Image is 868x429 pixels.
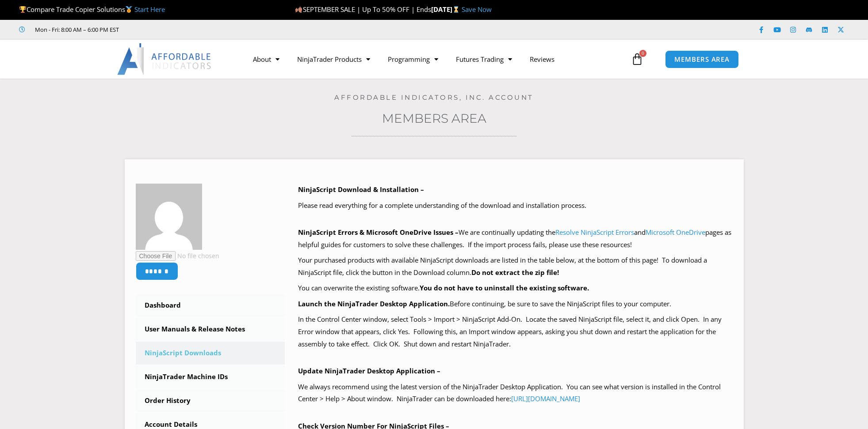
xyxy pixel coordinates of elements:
a: NinjaTrader Products [288,49,379,69]
span: Compare Trade Copier Solutions [19,5,165,14]
a: Reviews [521,49,563,69]
a: MEMBERS AREA [665,50,739,68]
b: Do not extract the zip file! [471,268,559,277]
span: MEMBERS AREA [674,56,730,63]
span: Mon - Fri: 8:00 AM – 6:00 PM EST [33,24,119,35]
a: About [244,49,288,69]
p: You can overwrite the existing software. [298,282,733,294]
a: Resolve NinjaScript Errors [555,228,634,237]
a: NinjaTrader Machine IDs [136,365,285,388]
a: Start Here [134,5,165,14]
a: NinjaScript Downloads [136,342,285,365]
p: Your purchased products with available NinjaScript downloads are listed in the table below, at th... [298,254,733,279]
strong: [DATE] [431,5,462,14]
img: LogoAI | Affordable Indicators – NinjaTrader [117,43,212,75]
img: 🥇 [126,6,132,13]
img: 🏆 [19,6,26,13]
p: In the Control Center window, select Tools > Import > NinjaScript Add-On. Locate the saved NinjaS... [298,313,733,350]
span: 0 [639,50,646,57]
a: Save Now [462,5,492,14]
p: Please read everything for a complete understanding of the download and installation process. [298,199,733,212]
a: User Manuals & Release Notes [136,318,285,341]
p: We always recommend using the latest version of the NinjaTrader Desktop Application. You can see ... [298,381,733,406]
a: Futures Trading [447,49,521,69]
b: You do not have to uninstall the existing software. [420,283,589,292]
a: Members Area [382,111,486,126]
a: Order History [136,389,285,412]
b: NinjaScript Download & Installation – [298,185,424,194]
a: Microsoft OneDrive [646,228,705,237]
img: 🍂 [295,6,302,13]
a: 0 [618,46,657,72]
a: [URL][DOMAIN_NAME] [511,394,580,403]
img: ⌛ [453,6,459,13]
a: Dashboard [136,294,285,317]
b: NinjaScript Errors & Microsoft OneDrive Issues – [298,228,459,237]
b: Update NinjaTrader Desktop Application – [298,366,440,375]
b: Launch the NinjaTrader Desktop Application. [298,299,450,308]
iframe: Customer reviews powered by Trustpilot [131,25,264,34]
a: Affordable Indicators, Inc. Account [334,93,534,102]
p: Before continuing, be sure to save the NinjaScript files to your computer. [298,298,733,310]
p: We are continually updating the and pages as helpful guides for customers to solve these challeng... [298,226,733,251]
nav: Menu [244,49,629,69]
span: SEPTEMBER SALE | Up To 50% OFF | Ends [295,5,431,14]
img: 202f25270e4936f95318130b7ba185f3850f628cb16ada26faf49dc37ec4adf9 [136,184,202,250]
a: Programming [379,49,447,69]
